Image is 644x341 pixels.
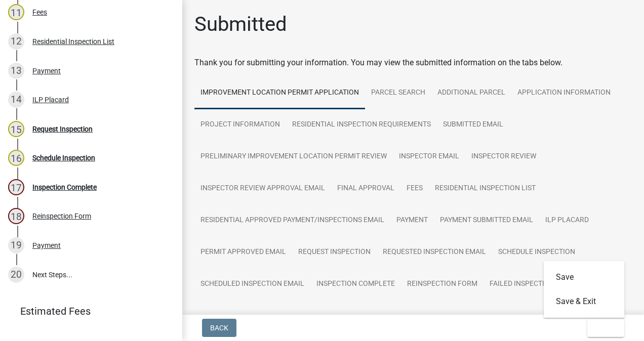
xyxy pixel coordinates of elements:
a: Submitted Email [437,109,509,141]
a: Parcel search [365,77,431,109]
a: ADDITIONAL PARCEL [431,77,511,109]
a: Inspector Review Approval Email [194,173,331,205]
a: Inspector Email [393,141,465,173]
a: Reinspection Form [401,268,484,301]
div: 20 [8,267,24,283]
span: Exit [595,324,610,332]
a: Scheduled Inspection Email [484,300,599,332]
a: Inspection Complete [310,268,401,301]
div: Payment [32,242,61,249]
div: Request Inspection [32,125,93,133]
a: Residential Inspection Requirements [286,109,437,141]
a: Payment [390,204,434,237]
div: 16 [8,150,24,166]
div: Fees [32,9,47,16]
a: Estimated Fees [8,301,166,321]
button: Back [202,319,236,337]
span: Back [210,324,228,332]
a: Residential Inspection List [429,173,542,205]
a: Schedule Inspection [394,300,484,332]
h1: Submitted [194,12,287,36]
a: Requested Inspection Email [279,300,394,332]
a: Preliminary Improvement Location Permit Review [194,141,393,173]
button: Exit [587,319,624,337]
div: 14 [8,92,24,108]
div: Thank you for submitting your information. You may view the submitted information on the tabs below. [194,57,632,69]
div: Schedule Inspection [32,154,95,161]
div: 18 [8,208,24,224]
div: 19 [8,237,24,253]
a: Scheduled Inspection Email [194,268,310,301]
div: Reinspection Form [32,212,91,220]
a: Project Information [194,109,286,141]
a: Application Information [511,77,617,109]
a: Schedule Inspection [492,236,581,269]
a: Inspector Review [465,141,542,173]
div: Payment [32,67,61,74]
a: Payment Submitted Email [434,204,539,237]
div: 11 [8,4,24,20]
a: Final Approval [331,173,400,205]
a: Improvement Location Permit Application [194,77,365,109]
a: ILP Placard [539,204,595,237]
div: 12 [8,33,24,50]
div: Exit [544,261,625,318]
a: Requested Inspection Email [377,236,492,269]
a: Residential Approved Payment/Inspections Email [194,204,390,237]
div: 13 [8,63,24,79]
a: Fees [400,173,429,205]
div: 15 [8,121,24,137]
a: Failed Inspection Email [484,268,583,301]
button: Save & Exit [544,289,625,314]
a: Permit Approved Email [194,236,292,269]
div: Residential Inspection List [32,38,114,45]
a: Request Inspection [194,300,279,332]
div: Inspection Complete [32,184,97,191]
a: Request Inspection [292,236,377,269]
div: 17 [8,179,24,195]
button: Save [544,265,625,289]
div: ILP Placard [32,96,69,103]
